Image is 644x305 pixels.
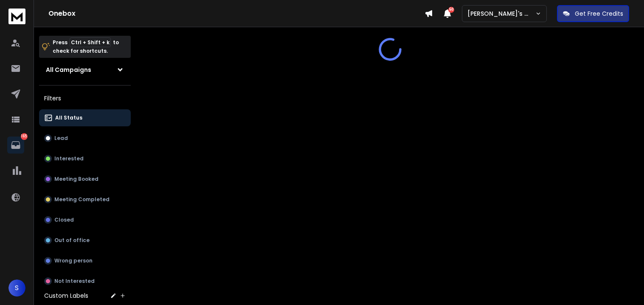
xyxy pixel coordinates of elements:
[7,137,24,154] a: 165
[44,291,88,300] h3: Custom Labels
[53,38,119,55] p: Press to check for shortcuts.
[39,109,131,126] button: All Status
[21,133,28,140] p: 165
[54,237,90,244] p: Out of office
[54,176,98,182] p: Meeting Booked
[54,217,74,223] p: Closed
[39,211,131,228] button: Closed
[39,92,131,104] h3: Filters
[54,135,68,142] p: Lead
[448,7,454,13] span: 50
[54,257,93,264] p: Wrong person
[70,37,111,47] span: Ctrl + Shift + k
[8,9,25,24] img: logo
[39,130,131,147] button: Lead
[46,66,91,74] h1: All Campaigns
[54,278,95,285] p: Not Interested
[39,232,131,249] button: Out of office
[575,9,623,18] p: Get Free Credits
[55,114,82,121] p: All Status
[8,279,25,296] button: S
[467,9,535,18] p: [PERSON_NAME]'s Workspace
[39,171,131,188] button: Meeting Booked
[48,9,425,19] h1: Onebox
[39,191,131,208] button: Meeting Completed
[39,252,131,269] button: Wrong person
[557,5,629,22] button: Get Free Credits
[39,273,131,290] button: Not Interested
[54,196,110,203] p: Meeting Completed
[39,61,131,78] button: All Campaigns
[54,155,84,162] p: Interested
[39,150,131,167] button: Interested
